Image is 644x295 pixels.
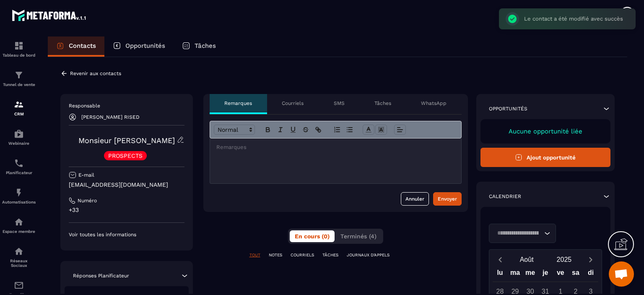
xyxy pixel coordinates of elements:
a: automationsautomationsEspace membre [2,211,36,240]
p: Tâches [195,42,216,50]
p: Numéro [78,197,97,204]
a: Opportunités [104,37,174,57]
span: En cours (0) [295,233,330,240]
p: NOTES [269,252,282,258]
p: TOUT [249,252,260,258]
p: SMS [334,100,345,107]
div: me [523,267,538,282]
p: PROSPECTS [108,153,143,159]
p: Réseaux Sociaux [2,258,36,268]
p: Responsable [69,102,184,109]
button: En cours (0) [290,230,335,242]
p: Tâches [374,100,391,107]
a: automationsautomationsAutomatisations [2,181,36,211]
p: Opportunités [125,42,165,50]
p: [EMAIL_ADDRESS][DOMAIN_NAME] [69,181,184,189]
img: automations [14,129,24,139]
button: Open years overlay [545,252,583,267]
button: Ajout opportunité [480,148,611,167]
p: [PERSON_NAME] RISED [81,114,140,120]
p: Revenir aux contacts [70,70,121,76]
a: social-networksocial-networkRéseaux Sociaux [2,240,36,274]
p: JOURNAUX D'APPELS [347,252,390,258]
a: Ouvrir le chat [609,261,634,287]
a: Monsieur [PERSON_NAME] [78,136,175,145]
p: Remarques [224,100,252,107]
img: formation [14,41,24,51]
img: scheduler [14,158,24,168]
div: je [538,267,553,282]
div: sa [568,267,583,282]
img: formation [14,99,24,110]
img: automations [14,188,24,198]
p: Voir toutes les informations [69,231,184,238]
img: logo [12,8,87,23]
button: Previous month [493,254,508,265]
p: COURRIELS [291,252,314,258]
p: Automatisations [2,200,36,204]
p: Espace membre [2,229,36,234]
span: Terminés (4) [340,233,377,240]
button: Envoyer [433,192,462,206]
div: Envoyer [438,195,457,203]
p: Opportunités [489,105,527,112]
img: email [14,280,24,290]
div: Search for option [489,224,556,243]
a: formationformationTableau de bord [2,34,36,64]
p: Réponses Planificateur [73,272,129,279]
p: Calendrier [489,193,521,200]
p: Planificateur [2,170,36,175]
a: formationformationCRM [2,93,36,123]
p: CRM [2,112,36,116]
img: social-network [14,246,24,256]
div: ma [508,267,523,282]
div: ve [553,267,568,282]
div: di [583,267,598,282]
a: schedulerschedulerPlanificateur [2,152,36,181]
p: Tableau de bord [2,53,36,57]
button: Open months overlay [508,252,545,267]
img: automations [14,217,24,227]
button: Next month [583,254,598,265]
a: Contacts [48,37,104,57]
a: formationformationTunnel de vente [2,64,36,93]
p: Aucune opportunité liée [489,128,602,135]
p: Courriels [282,100,304,107]
a: Tâches [174,37,224,57]
p: WhatsApp [421,100,447,107]
p: TÂCHES [322,252,338,258]
p: E-mail [78,172,94,178]
p: Contacts [69,42,96,50]
img: formation [14,70,24,80]
p: +33 [69,206,184,214]
button: Annuler [401,192,429,206]
p: Tunnel de vente [2,82,36,87]
p: Webinaire [2,141,36,146]
a: automationsautomationsWebinaire [2,123,36,152]
div: lu [492,267,507,282]
input: Search for option [494,229,542,238]
button: Terminés (4) [335,230,382,242]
